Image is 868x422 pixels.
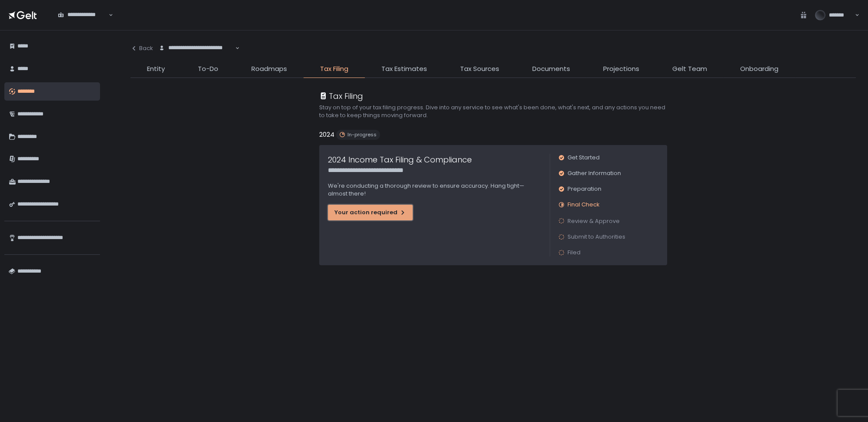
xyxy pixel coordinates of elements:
[319,130,334,140] h2: 2024
[58,19,108,27] input: Search for option
[460,64,499,74] span: Tax Sources
[568,249,581,257] span: Filed
[130,44,153,52] div: Back
[334,209,406,216] div: Your action required
[603,64,639,74] span: Projections
[320,64,348,74] span: Tax Filing
[568,154,600,162] span: Get Started
[532,64,570,74] span: Documents
[740,64,778,74] span: Onboarding
[568,233,625,241] span: Submit to Authorities
[319,90,363,102] div: Tax Filing
[319,104,667,119] h2: Stay on top of your tax filing progress. Dive into any service to see what's been done, what's ne...
[153,39,240,57] div: Search for option
[568,201,600,209] span: Final Check
[130,39,153,57] button: Back
[381,64,427,74] span: Tax Estimates
[672,64,707,74] span: Gelt Team
[147,64,165,74] span: Entity
[328,205,413,220] button: Your action required
[328,154,472,165] h1: 2024 Income Tax Filing & Compliance
[568,185,601,193] span: Preparation
[347,132,377,138] span: In-progress
[568,217,620,225] span: Review & Approve
[198,64,218,74] span: To-Do
[52,6,113,24] div: Search for option
[568,169,621,177] span: Gather Information
[328,182,541,198] p: We're conducting a thorough review to ensure accuracy. Hang tight—almost there!
[251,64,287,74] span: Roadmaps
[159,52,234,61] input: Search for option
